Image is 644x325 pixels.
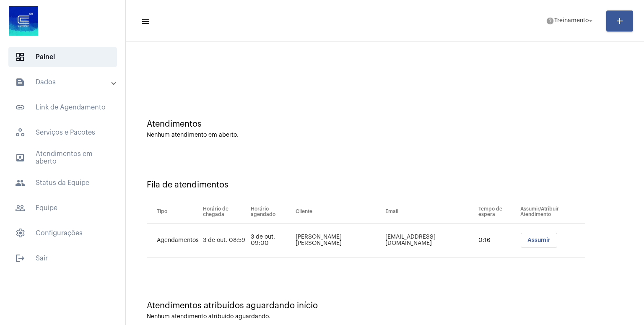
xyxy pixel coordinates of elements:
mat-icon: add [615,16,625,26]
mat-icon: arrow_drop_down [587,17,595,25]
mat-icon: sidenav icon [15,102,25,112]
div: Atendimentos atribuídos aguardando início [147,301,623,310]
th: Cliente [293,200,383,224]
th: Tempo de espera [476,200,518,224]
td: [PERSON_NAME] [PERSON_NAME] [293,224,383,257]
button: Assumir [521,233,557,248]
td: [EMAIL_ADDRESS][DOMAIN_NAME] [383,224,476,257]
mat-panel-title: Dados [15,77,112,87]
td: 3 de out. 09:00 [249,224,293,257]
span: Equipe [8,198,117,218]
span: Treinamento [554,18,589,24]
div: Nenhum atendimento atribuído aguardando. [147,314,623,320]
span: Link de Agendamento [8,97,117,117]
span: Atendimentos em aberto [8,148,117,168]
span: Painel [8,47,117,67]
span: sidenav icon [15,228,25,238]
span: sidenav icon [15,127,25,138]
span: Sair [8,248,117,268]
mat-icon: sidenav icon [15,153,25,163]
span: Configurações [8,223,117,243]
mat-icon: sidenav icon [141,16,149,26]
th: Tipo [147,200,201,224]
div: Atendimentos [147,120,623,129]
mat-icon: help [546,17,554,25]
span: Assumir [527,237,551,243]
th: Horário de chegada [201,200,249,224]
mat-icon: sidenav icon [15,178,25,188]
button: Treinamento [541,13,600,29]
mat-icon: sidenav icon [15,203,25,213]
td: 0:16 [476,224,518,257]
span: sidenav icon [15,52,25,62]
div: Nenhum atendimento em aberto. [147,132,623,138]
th: Horário agendado [249,200,293,224]
div: Fila de atendimentos [147,180,623,190]
mat-icon: sidenav icon [15,253,25,263]
th: Assumir/Atribuir Atendimento [518,200,585,224]
mat-expansion-panel-header: sidenav iconDados [5,72,125,92]
mat-chip-list: selection [520,233,585,248]
span: Serviços e Pacotes [8,122,117,143]
td: Agendamentos [147,224,201,257]
img: d4669ae0-8c07-2337-4f67-34b0df7f5ae4.jpeg [7,4,40,38]
span: Status da Equipe [8,173,117,193]
td: 3 de out. 08:59 [201,224,249,257]
th: Email [383,200,476,224]
mat-icon: sidenav icon [15,77,25,87]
